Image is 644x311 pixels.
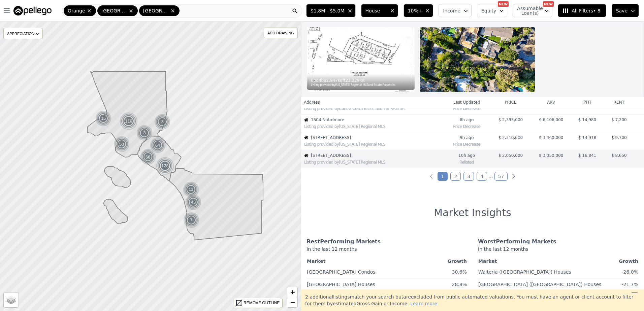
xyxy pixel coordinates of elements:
span: 30.6% [452,269,467,275]
div: Listing provided by [US_STATE] Regional MLS [304,160,443,165]
span: Assumable Loan(s) [517,6,539,15]
th: Last Updated [443,97,490,108]
div: ADD DRAWING [264,28,297,38]
th: piti [571,97,603,108]
a: [GEOGRAPHIC_DATA] ([GEOGRAPHIC_DATA]) Houses [478,279,601,288]
img: House [304,118,308,122]
span: + [290,288,295,296]
div: 3 [136,125,153,141]
div: 15 [95,110,111,127]
div: Listing provided by Contra Costa Association of Realtors [304,106,443,111]
div: Price Decrease [446,123,487,129]
span: $ 14,980 [578,117,596,122]
span: 10%+ [408,7,422,14]
span: [STREET_ADDRESS] [311,153,443,158]
a: Zoom out [287,297,297,307]
a: Page 4 [477,172,487,181]
button: Income [439,4,472,17]
button: Save [612,4,639,17]
th: price [490,97,531,108]
img: House [304,153,308,158]
th: rent [603,97,635,108]
span: $ 2,050,000 [498,153,523,158]
div: In the last 12 months [307,246,467,256]
div: Listing provided by [US_STATE] Regional MLS [304,142,443,147]
img: Property Photo 1 [307,27,415,92]
th: arv [531,97,571,108]
span: $ 8,650 [611,153,627,158]
span: Income [443,7,460,14]
a: Jump forward [488,174,493,179]
div: APPRECIATION [3,28,43,39]
th: Address [301,97,443,108]
div: Price Decrease [446,140,487,147]
img: g2.png [139,148,157,166]
th: Market [478,256,616,266]
img: g1.png [185,194,202,210]
a: [GEOGRAPHIC_DATA] Houses [307,279,375,288]
div: In the last 12 months [478,246,639,256]
a: Page 57 [494,172,508,181]
a: Walteria ([GEOGRAPHIC_DATA]) Houses [478,267,571,275]
span: 1504 N Ardmore [311,117,443,123]
time: 2025-09-24 15:44 [446,153,487,158]
a: Page 1 is your current page [438,172,448,181]
span: $ 2,310,000 [498,135,523,140]
div: Price Decrease [446,105,487,111]
div: Listing provided by [US_STATE] Regional MLS [304,124,443,129]
button: 10%+ [404,4,433,17]
div: 11 [183,181,199,198]
button: $1.8M - $5.0M [306,4,355,17]
img: Property Photo 2 [420,27,535,92]
img: Pellego [13,6,52,15]
a: Page 2 [450,172,461,181]
div: 3 [154,114,170,130]
img: House [304,136,308,140]
span: -21.7% [621,282,638,287]
span: $ 14,918 [578,135,596,140]
span: $1.8M - $5.0M [311,7,344,14]
div: 43 [185,194,201,210]
span: Orange [68,7,85,14]
span: [STREET_ADDRESS] [311,135,443,140]
h1: Market Insights [434,207,511,219]
img: g1.png [183,181,199,198]
span: 23,229 [345,78,359,83]
time: 2025-09-24 17:46 [446,117,487,123]
span: $ 16,841 [578,153,596,158]
a: Previous page [428,173,435,180]
div: 110 [120,112,138,130]
img: g1.png [136,125,153,141]
span: [GEOGRAPHIC_DATA] [143,7,169,14]
div: NEW [498,1,509,7]
span: $ 7,200 [611,117,627,122]
div: 6 bd 4 ba sqft lot [311,78,411,83]
div: Relisted [446,158,487,165]
span: Equity [481,7,496,14]
span: All Filters • 8 [562,7,600,14]
ul: Pagination [301,173,644,180]
img: g1.png [95,110,112,127]
a: Page 3 [463,172,474,181]
img: g1.png [183,212,200,228]
span: $ 2,395,000 [498,117,523,122]
div: REMOVE OUTLINE [244,300,280,306]
a: [GEOGRAPHIC_DATA] Condos [307,267,376,275]
span: Learn more [410,301,437,306]
span: $ 9,700 [611,135,627,140]
button: House [361,4,398,17]
div: 64 [149,137,166,154]
img: g2.png [149,137,167,154]
a: Property Photo 16bd4ba2,947sqft23,229lotListing provided by[US_STATE] Regional MLSand Estate Prop... [301,22,644,98]
span: $ 3,050,000 [539,153,563,158]
div: 7 [183,212,199,228]
img: g2.png [113,136,131,153]
img: g3.png [156,157,174,175]
div: Listing provided by [US_STATE] Regional MLS and Estate Properties [311,83,411,87]
th: Growth [616,256,639,266]
span: -26.0% [621,269,638,275]
a: Zoom in [287,287,297,297]
div: Best Performing Markets [307,238,467,246]
th: Market [307,256,445,266]
img: g1.png [154,114,171,130]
